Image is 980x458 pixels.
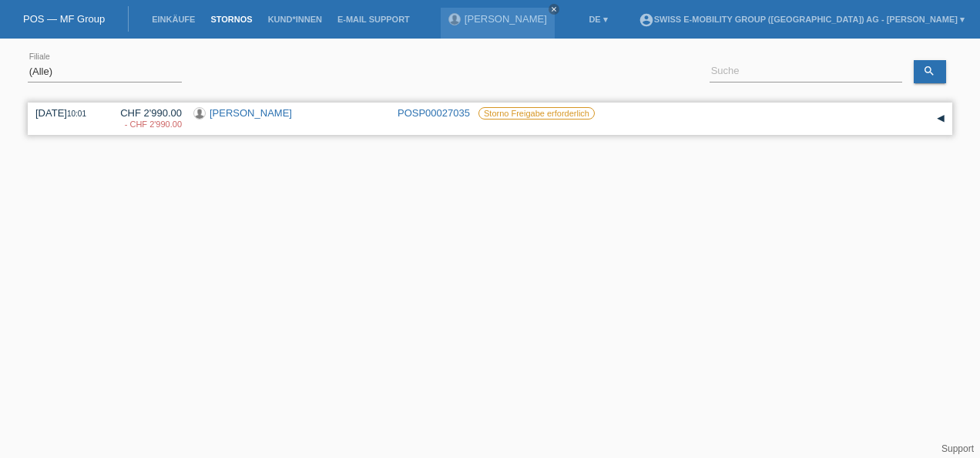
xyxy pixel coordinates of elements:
[144,15,203,24] a: Einkäufe
[109,120,182,129] div: 04.09.2025 / Kunde möchte die Bestellung doch nicht
[330,15,418,24] a: E-Mail Support
[639,12,654,28] i: account_circle
[203,15,260,24] a: Stornos
[923,65,935,77] i: search
[549,4,559,15] a: close
[398,107,470,119] a: POSP00027035
[914,60,946,83] a: search
[478,107,595,120] label: Storno Freigabe erforderlich
[465,13,547,25] a: [PERSON_NAME]
[23,13,105,25] a: POS — MF Group
[260,15,330,24] a: Kund*innen
[581,15,615,24] a: DE ▾
[631,15,972,24] a: account_circleSwiss E-Mobility Group ([GEOGRAPHIC_DATA]) AG - [PERSON_NAME] ▾
[929,107,952,130] div: auf-/zuklappen
[210,107,292,119] a: [PERSON_NAME]
[941,443,974,454] a: Support
[550,5,558,13] i: close
[67,109,86,118] span: 10:01
[35,107,97,119] div: [DATE]
[109,107,182,130] div: CHF 2'990.00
